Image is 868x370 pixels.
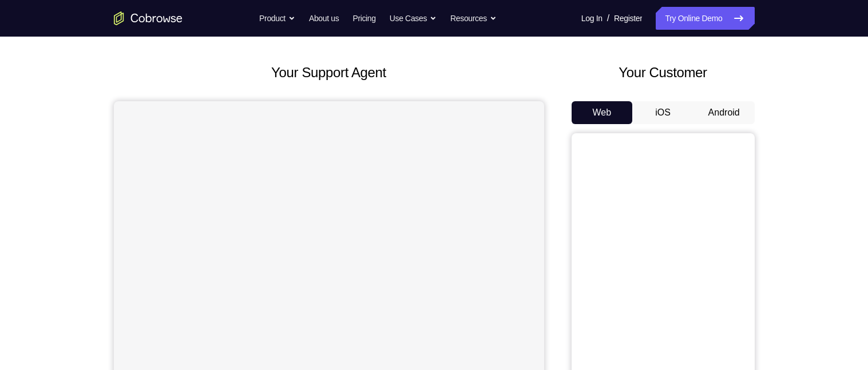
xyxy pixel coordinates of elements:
a: Pricing [352,7,375,30]
button: Use Cases [390,7,437,30]
a: Go to the home page [114,11,183,25]
a: Try Online Demo [656,7,754,30]
button: iOS [632,101,693,124]
a: Log In [581,7,603,30]
h2: Your Support Agent [114,62,544,83]
span: / [607,11,609,25]
a: About us [309,7,339,30]
button: Product [259,7,295,30]
button: Web [572,101,633,124]
button: Resources [450,7,497,30]
h2: Your Customer [572,62,755,83]
a: Register [614,7,642,30]
button: Android [693,101,755,124]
